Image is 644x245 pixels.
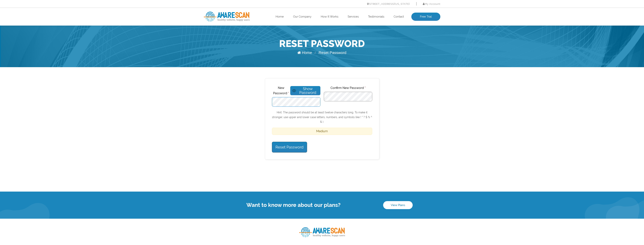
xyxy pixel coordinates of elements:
[204,37,440,50] h1: Reset Password
[272,142,307,152] input: Reset Password
[290,86,320,95] button: Show Password
[315,51,315,55] span: /
[297,87,318,94] span: Show Password
[299,227,345,237] img: AwareScan
[272,110,372,124] p: Hint: The password should be at least twelve characters long. To make it stronger, use upper and ...
[324,85,372,91] label: Confirm New Password
[288,91,289,95] abbr: Required Field
[319,51,347,55] span: Reset Password
[272,85,290,96] label: New Password
[272,128,372,135] div: Medium
[297,51,312,55] a: Home
[204,202,383,208] h4: Want to know more about our plans?
[314,100,318,104] keeper-lock: Open Keeper Popup
[365,86,366,90] abbr: Required Field
[383,201,413,209] a: View Plans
